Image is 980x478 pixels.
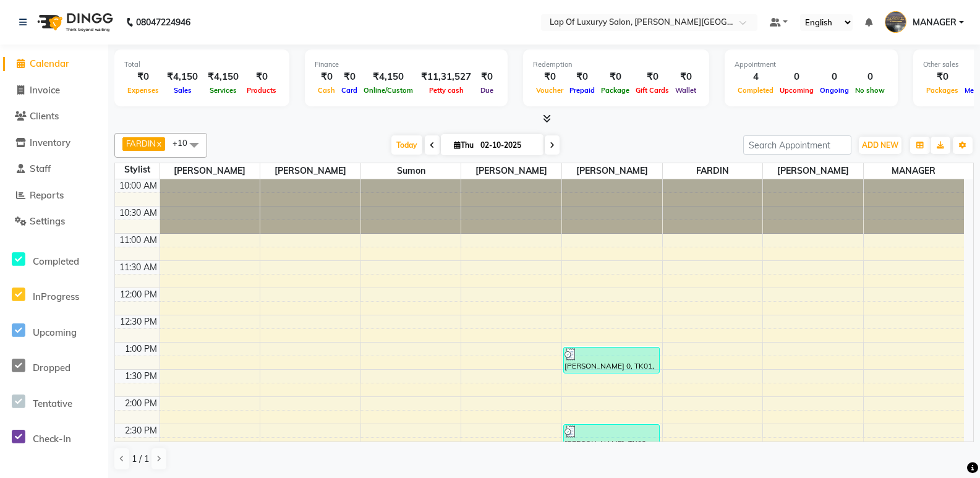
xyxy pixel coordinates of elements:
div: 0 [777,70,817,84]
span: Inventory [30,137,70,148]
span: Services [207,86,240,95]
div: Total [124,59,279,70]
span: Online/Custom [360,86,416,95]
div: ₹0 [672,70,699,84]
span: Prepaid [566,86,598,95]
a: Settings [3,215,105,229]
span: Voucher [533,86,566,95]
a: Invoice [3,83,105,98]
span: Sales [171,86,195,95]
span: Expenses [124,86,162,95]
div: ₹11,31,527 [416,70,476,84]
span: InProgress [33,291,79,302]
div: ₹0 [633,70,672,84]
span: [PERSON_NAME] [763,163,863,179]
span: Thu [451,140,477,150]
input: Search Appointment [743,135,851,155]
span: MANAGER [864,163,964,179]
span: Settings [30,215,65,227]
span: Sumon [361,163,461,179]
div: ₹0 [533,70,566,84]
span: Products [244,86,279,95]
span: Petty cash [426,86,467,95]
span: Upcoming [33,326,77,338]
div: Appointment [735,59,888,70]
div: 2:00 PM [122,397,160,410]
span: Staff [30,163,51,174]
b: 08047224946 [136,5,190,40]
span: MANAGER [913,16,957,29]
div: Stylist [115,163,160,176]
div: 11:00 AM [117,234,160,247]
div: 10:00 AM [117,179,160,192]
div: ₹4,150 [162,70,203,84]
span: Upcoming [777,86,817,95]
span: Gift Cards [633,86,672,95]
a: Calendar [3,57,105,71]
input: 2025-10-02 [477,136,539,155]
span: Package [598,86,633,95]
div: ₹0 [124,70,162,84]
div: 2:30 PM [122,424,160,437]
span: Reports [30,189,64,201]
span: Cash [315,86,338,95]
div: ₹4,150 [360,70,416,84]
button: ADD NEW [859,137,901,154]
img: MANAGER [885,11,906,33]
span: Tentative [33,398,72,409]
a: Inventory [3,136,105,150]
div: ₹0 [566,70,598,84]
div: 10:30 AM [117,207,160,220]
span: [PERSON_NAME] [160,163,260,179]
a: Clients [3,109,105,124]
div: 1:30 PM [122,370,160,383]
span: FARDIN [663,163,763,179]
div: Finance [315,59,498,70]
div: ₹0 [598,70,633,84]
span: ADD NEW [862,140,898,150]
span: 1 / 1 [132,453,149,466]
span: Packages [923,86,961,95]
div: 12:00 PM [117,288,160,301]
span: Dropped [33,362,70,373]
img: logo [32,5,116,40]
div: 1:00 PM [122,343,160,356]
span: Completed [33,255,79,267]
div: 0 [817,70,852,84]
a: Staff [3,162,105,176]
span: FARDIN [126,139,156,148]
div: [PERSON_NAME] 0, TK01, 01:05 PM-01:35 PM, Hair Cut [564,348,659,373]
span: Clients [30,110,59,122]
div: ₹0 [923,70,961,84]
div: ₹0 [315,70,338,84]
span: No show [852,86,888,95]
span: [PERSON_NAME] [461,163,561,179]
div: 11:30 AM [117,261,160,274]
span: Calendar [30,58,69,69]
span: Due [477,86,496,95]
div: ₹0 [476,70,498,84]
span: [PERSON_NAME] [260,163,360,179]
div: ₹0 [338,70,360,84]
div: 12:30 PM [117,315,160,328]
span: Invoice [30,84,60,96]
a: x [156,139,161,148]
div: [PERSON_NAME], TK02, 02:30 PM-03:30 PM, Colour - Root Touch Up Regular [564,425,659,477]
span: [PERSON_NAME] [562,163,662,179]
div: Redemption [533,59,699,70]
span: Today [391,135,422,155]
div: ₹0 [244,70,279,84]
span: Wallet [672,86,699,95]
div: 0 [852,70,888,84]
span: Completed [735,86,777,95]
span: Ongoing [817,86,852,95]
span: Card [338,86,360,95]
div: ₹4,150 [203,70,244,84]
div: 4 [735,70,777,84]
a: Reports [3,189,105,203]
span: +10 [173,138,197,148]
span: Check-In [33,433,71,445]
